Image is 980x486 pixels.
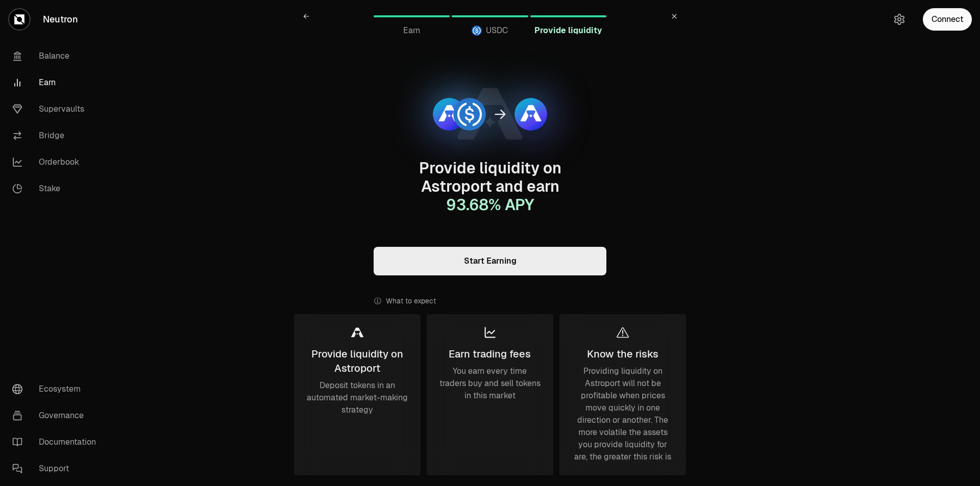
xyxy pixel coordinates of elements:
a: Governance [4,402,110,429]
span: USDC [486,24,508,37]
img: USDC [453,98,486,131]
div: You earn every time traders buy and sell tokens in this market [439,365,541,402]
span: Provide liquidity [534,24,602,37]
a: Ecosystem [4,376,110,402]
button: Connect [923,8,972,31]
div: Know the risks [587,347,658,361]
a: Stake [4,175,110,202]
a: Documentation [4,429,110,455]
a: USDCUSDC [452,4,528,29]
img: ASTRO [433,98,465,131]
a: Balance [4,43,110,69]
div: Deposit tokens in an automated market-making strategy [306,379,408,416]
a: Support [4,455,110,482]
span: 93.68 % APY [446,195,534,215]
div: Earn trading fees [449,347,531,361]
img: USDC [472,25,482,36]
a: Earn [4,69,110,96]
a: Orderbook [4,149,110,175]
div: Providing liquidity on Astroport will not be profitable when prices move quickly in one direction... [572,365,674,463]
a: Start Earning [374,247,606,275]
img: ASTRO [514,98,547,131]
a: Supervaults [4,96,110,122]
span: Earn [403,24,420,37]
span: Provide liquidity on Astroport and earn [419,158,561,215]
a: Earn [374,4,450,29]
div: What to expect [374,288,606,314]
div: Provide liquidity on Astroport [306,347,408,375]
a: Bridge [4,122,110,149]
